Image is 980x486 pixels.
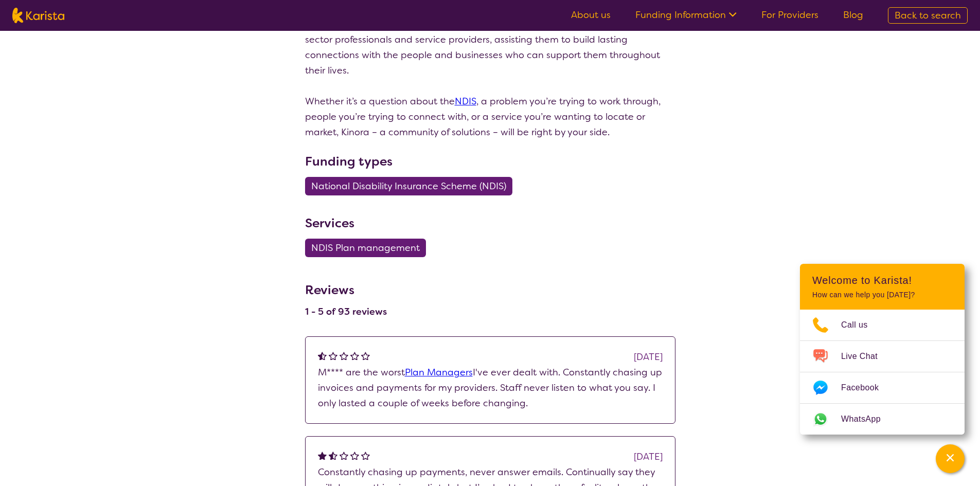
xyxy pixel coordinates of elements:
[841,317,880,333] span: Call us
[329,451,337,460] img: halfstar
[305,214,675,232] h3: Services
[305,242,432,254] a: NDIS Plan management
[350,351,359,360] img: emptystar
[841,380,891,395] span: Facebook
[841,349,890,364] span: Live Chat
[361,451,370,460] img: emptystar
[895,9,961,22] span: Back to search
[305,1,675,78] p: My has also created Kinora, an online community that helps people with disability and their suppo...
[305,305,387,318] h4: 1 - 5 of 93 reviews
[318,351,327,360] img: halfstar
[318,451,327,460] img: fullstar
[305,152,675,171] h3: Funding types
[843,9,863,21] a: Blog
[812,274,952,286] h2: Welcome to Karista!
[405,366,473,379] a: Plan Managers
[311,177,506,195] span: National Disability Insurance Scheme (NDIS)
[305,276,387,299] h3: Reviews
[455,95,476,107] a: NDIS
[361,351,370,360] img: emptystar
[305,94,675,140] p: Whether it’s a question about the , a problem you’re trying to work through, people you’re trying...
[800,310,965,435] ul: Choose channel
[305,180,519,192] a: National Disability Insurance Scheme (NDIS)
[812,291,952,299] p: How can we help you [DATE]?
[340,451,348,460] img: emptystar
[571,9,611,21] a: About us
[350,451,359,460] img: emptystar
[634,449,663,464] div: [DATE]
[888,7,968,24] a: Back to search
[800,264,965,435] div: Channel Menu
[800,404,965,435] a: Web link opens in a new tab.
[761,9,818,21] a: For Providers
[12,8,64,23] img: Karista logo
[340,351,348,360] img: emptystar
[329,351,337,360] img: emptystar
[841,411,893,427] span: WhatsApp
[318,365,663,411] p: M**** are the worst I've ever dealt with. Constantly chasing up invoices and payments for my prov...
[634,349,663,365] div: [DATE]
[936,444,965,473] button: Channel Menu
[311,239,420,257] span: NDIS Plan management
[635,9,737,21] a: Funding Information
